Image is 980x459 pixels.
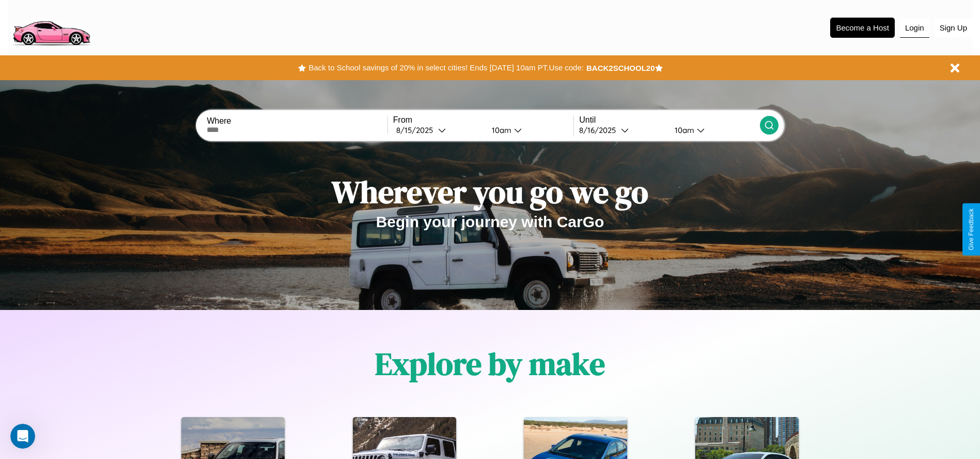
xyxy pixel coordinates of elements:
img: logo [8,5,95,48]
button: Become a Host [830,18,895,38]
label: Until [579,115,759,125]
label: Where [207,116,387,126]
b: BACK2SCHOOL20 [586,64,655,72]
div: 10am [670,125,697,135]
iframe: Intercom live chat [10,424,35,449]
button: Back to School savings of 20% in select cities! Ends [DATE] 10am PT.Use code: [306,61,586,75]
button: 10am [666,125,760,136]
button: Login [900,18,929,38]
h1: Explore by make [375,343,605,385]
div: 8 / 15 / 2025 [396,125,438,135]
button: 8/15/2025 [393,125,484,136]
button: Sign Up [935,18,972,37]
div: 10am [487,125,514,135]
div: Give Feedback [968,209,975,250]
button: 10am [484,125,574,136]
label: From [393,115,573,125]
div: 8 / 16 / 2025 [579,125,621,135]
